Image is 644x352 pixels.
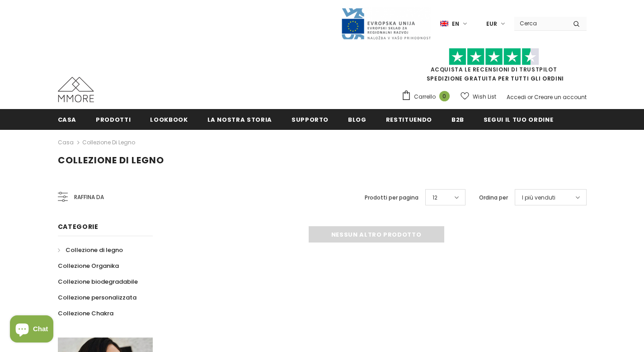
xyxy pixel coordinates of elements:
[514,17,566,30] input: Search Site
[58,305,113,321] a: Collezione Chakra
[58,309,113,318] span: Collezione Chakra
[96,109,131,129] a: Prodotti
[414,92,436,101] span: Carrello
[74,192,104,202] span: Raffina da
[58,77,94,102] img: Casi MMORE
[451,115,464,124] span: B2B
[58,262,119,270] span: Collezione Organika
[522,193,555,202] span: I più venduti
[291,109,329,129] a: supporto
[58,242,123,258] a: Collezione di legno
[58,274,138,290] a: Collezione biodegradabile
[451,109,464,129] a: B2B
[150,115,188,124] span: Lookbook
[439,91,450,101] span: 0
[58,154,164,166] span: Collezione di legno
[96,115,131,124] span: Prodotti
[534,93,587,101] a: Creare un account
[7,315,56,345] inbox-online-store-chat: Shopify online store chat
[452,19,459,29] span: en
[66,246,123,254] span: Collezione di legno
[58,109,77,129] a: Casa
[341,7,431,40] img: Javni Razpis
[365,193,418,202] label: Prodotti per pagina
[473,92,496,101] span: Wish List
[484,115,553,124] span: Segui il tuo ordine
[461,89,496,105] a: Wish List
[432,193,437,202] span: 12
[479,193,508,202] label: Ordina per
[507,93,526,101] a: Accedi
[58,258,119,274] a: Collezione Organika
[386,109,432,129] a: Restituendo
[291,115,329,124] span: supporto
[401,52,587,82] span: SPEDIZIONE GRATUITA PER TUTTI GLI ORDINI
[58,277,138,286] span: Collezione biodegradabile
[486,19,497,29] span: EUR
[58,137,74,148] a: Casa
[58,293,136,302] span: Collezione personalizzata
[386,115,432,124] span: Restituendo
[431,66,557,73] a: Acquista le recensioni di TrustPilot
[484,109,553,129] a: Segui il tuo ordine
[82,138,135,146] a: Collezione di legno
[58,222,99,231] span: Categorie
[58,290,136,305] a: Collezione personalizzata
[207,109,272,129] a: La nostra storia
[348,109,367,129] a: Blog
[341,19,431,27] a: Javni Razpis
[58,115,77,124] span: Casa
[207,115,272,124] span: La nostra storia
[440,20,448,28] img: i-lang-1.png
[150,109,188,129] a: Lookbook
[348,115,367,124] span: Blog
[527,93,533,101] span: or
[449,48,539,66] img: Fidati di Pilot Stars
[401,90,454,104] a: Carrello 0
